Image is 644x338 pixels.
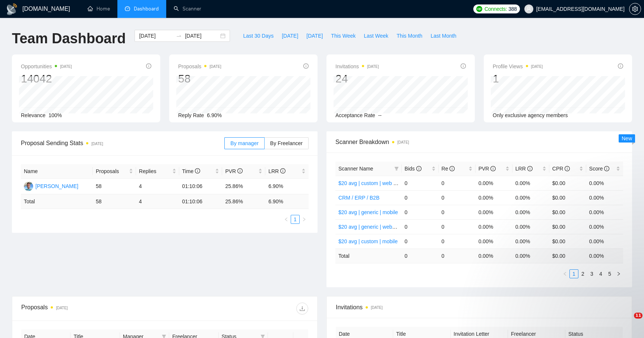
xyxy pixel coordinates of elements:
button: Last 30 Days [239,30,278,42]
td: 58 [93,194,136,209]
span: LRR [268,168,285,174]
li: 1 [291,215,300,224]
span: Invitations [335,62,379,71]
span: 11 [634,313,643,319]
span: -- [378,112,382,118]
button: left [282,215,291,224]
time: [DATE] [56,306,67,310]
span: PVR [225,168,243,174]
span: New [622,135,632,141]
button: download [296,303,308,314]
span: Only exclusive agency members [493,112,568,118]
span: Dashboard [134,6,159,12]
td: 0.00% [586,176,623,190]
span: This Week [331,32,356,40]
span: Bids [405,166,422,172]
a: searchScanner [174,6,201,12]
td: 0.00% [476,176,512,190]
th: Replies [136,164,179,179]
button: setting [629,3,641,15]
td: $0.00 [549,176,586,190]
span: Invitations [336,303,623,312]
td: 4 [136,179,179,194]
td: 0 [402,234,439,248]
td: 6.90 % [265,194,309,209]
td: 0.00 % [586,248,623,263]
td: 0.00% [586,234,623,248]
button: Last Week [360,30,392,42]
button: Last Month [426,30,460,42]
td: 0.00% [586,219,623,234]
span: Reply Rate [178,112,204,118]
div: [PERSON_NAME] [35,182,78,190]
a: CRM / ERP / B2B [338,195,379,201]
div: Proposals [21,303,165,314]
span: info-circle [416,166,422,171]
span: CPR [552,166,570,172]
th: Proposals [93,164,136,179]
span: info-circle [618,63,623,69]
span: info-circle [449,166,455,171]
td: 4 [136,194,179,209]
h1: Team Dashboard [12,30,126,47]
span: Connects: [484,5,507,13]
td: 0.00% [476,234,512,248]
li: Previous Page [282,215,291,224]
span: setting [629,6,641,12]
span: info-circle [527,166,533,171]
td: 0.00% [476,205,512,219]
span: left [284,217,288,222]
span: Acceptance Rate [335,112,375,118]
td: 0.00% [586,190,623,205]
span: [DATE] [306,32,323,40]
td: 0 [439,190,476,205]
td: 01:10:06 [179,194,222,209]
a: setting [629,6,641,12]
span: Proposals [178,62,221,71]
td: 0.00% [512,205,549,219]
a: $20 avg | generic | mobile [338,209,398,215]
span: 100% [48,112,62,118]
a: 1 [291,215,299,223]
span: info-circle [565,166,570,171]
time: [DATE] [397,140,409,144]
td: 0.00% [512,219,549,234]
span: info-circle [280,168,285,173]
span: Last 30 Days [243,32,274,40]
span: By manager [230,140,258,146]
button: This Month [392,30,426,42]
span: Scanner Breakdown [335,137,623,147]
span: swap-right [176,33,182,39]
td: 0.00 % [512,248,549,263]
td: 6.90% [265,179,309,194]
th: Name [21,164,93,179]
span: Replies [139,167,171,175]
li: Next Page [300,215,309,224]
time: [DATE] [60,65,72,69]
td: 0 [402,176,439,190]
td: 0.00% [512,190,549,205]
div: 1 [493,72,543,86]
td: 0 [402,219,439,234]
td: 25.86 % [222,194,265,209]
span: Profile Views [493,62,543,71]
button: [DATE] [278,30,302,42]
img: upwork-logo.png [476,6,482,12]
span: Last Week [364,32,388,40]
td: 0.00% [512,234,549,248]
span: info-circle [146,63,151,69]
a: $20 avg | custom | mobile [338,238,398,244]
span: user [526,6,531,12]
time: [DATE] [91,142,103,146]
span: download [297,306,308,312]
span: Time [182,168,200,174]
td: 0 [402,248,439,263]
a: homeHome [88,6,110,12]
span: Re [442,166,455,172]
td: 58 [93,179,136,194]
td: 0.00% [512,176,549,190]
td: 0.00% [476,190,512,205]
td: 0 [439,234,476,248]
a: RM[PERSON_NAME] [24,183,78,189]
time: [DATE] [367,65,379,69]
